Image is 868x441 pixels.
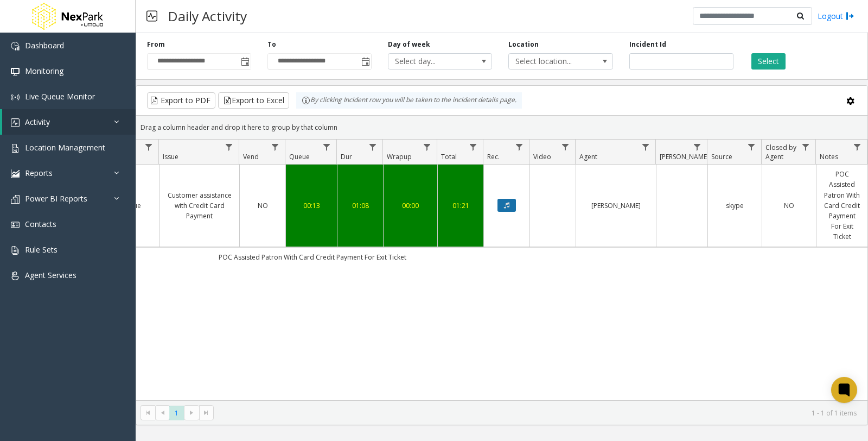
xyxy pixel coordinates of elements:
img: 'icon' [11,246,20,255]
img: 'icon' [11,220,20,229]
label: Location [508,40,539,49]
a: Dur Filter Menu [366,140,380,154]
span: Agent Services [25,270,76,280]
span: Queue [289,152,310,161]
a: Wrapup Filter Menu [420,140,435,154]
span: Total [441,152,457,161]
span: Live Queue Monitor [25,91,95,102]
span: Closed by Agent [765,143,796,161]
span: Dashboard [25,40,64,51]
a: Customer assistance with Credit Card Payment [166,190,233,222]
span: Reports [25,168,53,178]
span: Issue [163,152,178,161]
span: Dur [341,152,352,161]
span: Video [533,152,551,161]
a: Source Filter Menu [744,140,759,154]
a: POC Assisted Patron With Card Credit Payment For Exit Ticket [823,169,861,242]
span: Vend [243,152,259,161]
label: Incident Id [629,40,666,49]
span: Agent [579,152,597,161]
span: Monitoring [25,66,63,76]
span: Page 1 [169,406,184,420]
a: 01:21 [444,200,477,211]
span: Activity [25,117,50,127]
a: Queue Filter Menu [320,140,334,154]
img: 'icon' [11,93,20,102]
a: 01:08 [344,200,376,211]
label: From [147,40,165,49]
a: Notes Filter Menu [850,140,865,154]
h3: Daily Activity [163,3,252,29]
a: Logout [818,10,854,22]
span: Notes [820,152,838,161]
label: To [267,40,276,49]
img: 'icon' [11,169,20,178]
span: Rec. [487,152,500,161]
img: 'icon' [11,42,20,51]
a: skype [714,200,755,211]
button: Export to Excel [218,92,289,109]
span: NO [258,201,268,210]
span: NO [784,201,794,210]
label: Day of week [388,40,430,49]
a: NO [769,200,809,211]
img: logout [846,10,854,22]
img: infoIcon.svg [302,96,310,105]
img: 'icon' [11,195,20,204]
a: Activity [2,109,136,135]
a: 00:00 [390,200,431,211]
a: 00:13 [292,200,330,211]
span: Toggle popup [239,54,251,69]
span: Toggle popup [359,54,371,69]
span: Select location... [509,54,591,69]
img: pageIcon [146,3,157,29]
a: NO [246,200,279,211]
div: Data table [136,140,867,400]
kendo-pager-info: 1 - 1 of 1 items [220,408,857,418]
a: Video Filter Menu [558,140,573,154]
a: Closed by Agent Filter Menu [799,140,813,154]
a: Parker Filter Menu [690,140,705,154]
button: Export to PDF [147,92,215,109]
a: Agent Filter Menu [639,140,653,154]
a: Total Filter Menu [466,140,481,154]
span: Rule Sets [25,244,58,255]
span: Wrapup [387,152,412,161]
a: Vend Filter Menu [268,140,283,154]
img: 'icon' [11,272,20,280]
img: 'icon' [11,118,20,127]
img: 'icon' [11,67,20,76]
span: Select day... [388,54,471,69]
span: Source [711,152,732,161]
span: Contacts [25,219,56,229]
div: By clicking Incident row you will be taken to the incident details page. [296,92,522,109]
span: Location Management [25,142,105,153]
button: Select [751,53,786,70]
a: Issue Filter Menu [222,140,237,154]
span: Power BI Reports [25,193,87,204]
a: [PERSON_NAME] [583,200,649,211]
span: [PERSON_NAME] [660,152,709,161]
div: Drag a column header and drop it here to group by that column [136,118,867,137]
img: 'icon' [11,144,20,153]
a: Rec. Filter Menu [512,140,527,154]
a: Problem Filter Menu [142,140,156,154]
